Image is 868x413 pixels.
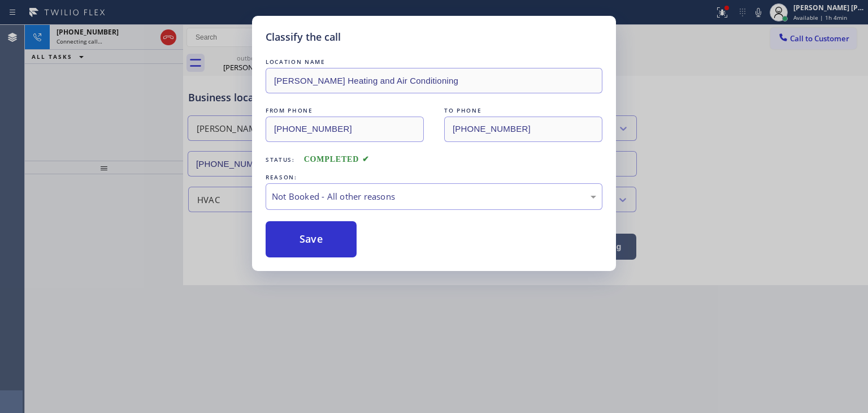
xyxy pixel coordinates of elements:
[266,29,341,45] h5: Classify the call
[266,105,424,117] div: FROM PHONE
[266,156,295,164] span: Status:
[266,221,357,257] button: Save
[444,105,602,117] div: TO PHONE
[266,117,424,142] input: From phone
[304,155,370,164] span: COMPLETED
[266,171,602,183] div: REASON:
[272,190,596,203] div: Not Booked - All other reasons
[444,117,602,142] input: To phone
[266,56,602,68] div: LOCATION NAME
